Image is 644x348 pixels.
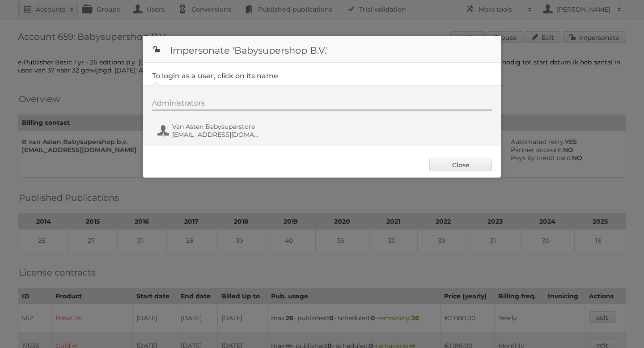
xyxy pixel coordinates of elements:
[172,131,259,139] span: [EMAIL_ADDRESS][DOMAIN_NAME]
[152,99,492,110] div: Administrators
[172,123,259,131] span: Van Asten Babysuperstore
[152,72,278,80] legend: To login as a user, click on its name
[143,36,501,63] h1: Impersonate 'Babysupershop B.V.'
[157,122,262,140] button: Van Asten Babysuperstore [EMAIL_ADDRESS][DOMAIN_NAME]
[429,158,492,171] a: Close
